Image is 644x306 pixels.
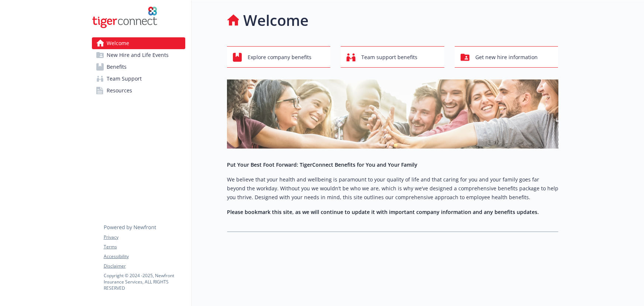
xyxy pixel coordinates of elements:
[243,9,309,31] h1: Welcome
[92,49,185,61] a: New Hire and Life Events
[104,263,185,269] a: Disclaimer
[104,244,185,250] a: Terms
[341,46,444,68] button: Team support benefits
[92,61,185,73] a: Benefits
[92,37,185,49] a: Welcome
[227,208,539,215] strong: Please bookmark this site, as we will continue to update it with important company information an...
[107,61,127,73] span: Benefits
[107,49,169,61] span: New Hire and Life Events
[227,46,331,68] button: Explore company benefits
[455,46,558,68] button: Get new hire information
[104,272,185,291] p: Copyright © 2024 - 2025 , Newfront Insurance Services, ALL RIGHTS RESERVED
[475,50,538,64] span: Get new hire information
[227,161,417,168] strong: Put Your Best Foot Forward: TigerConnect Benefits for You and Your Family
[104,234,185,241] a: Privacy
[107,73,142,85] span: Team Support
[107,85,132,96] span: Resources
[227,79,558,149] img: overview page banner
[104,253,185,260] a: Accessibility
[107,37,129,49] span: Welcome
[92,73,185,85] a: Team Support
[92,85,185,96] a: Resources
[361,50,417,64] span: Team support benefits
[227,175,558,202] p: We believe that your health and wellbeing is paramount to your quality of life and that caring fo...
[248,50,311,64] span: Explore company benefits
